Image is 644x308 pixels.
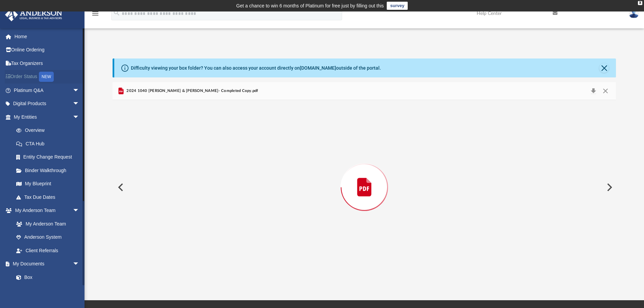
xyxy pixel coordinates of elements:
[638,1,642,5] div: close
[9,137,90,150] a: CTA Hub
[131,65,381,72] div: Difficulty viewing your box folder? You can also access your account directly on outside of the p...
[3,8,64,21] img: Anderson Advisors Platinum Portal
[9,244,86,257] a: Client Referrals
[5,257,86,271] a: My Documentsarrow_drop_down
[9,217,83,231] a: My Anderson Team
[91,9,99,18] i: menu
[9,190,90,204] a: Tax Due Dates
[9,164,90,177] a: Binder Walkthrough
[599,86,612,96] button: Close
[9,177,86,191] a: My Blueprint
[9,284,86,298] a: Meeting Minutes
[629,8,639,18] img: User Pic
[73,204,86,218] span: arrow_drop_down
[599,63,609,73] button: Close
[5,84,90,97] a: Platinum Q&Aarrow_drop_down
[9,124,90,137] a: Overview
[125,88,258,94] span: 2024 1040 [PERSON_NAME] & [PERSON_NAME]- Completed Copy.pdf
[91,13,99,18] a: menu
[5,70,90,84] a: Order StatusNEW
[113,9,120,17] i: search
[601,178,616,197] button: Next File
[5,97,90,111] a: Digital Productsarrow_drop_down
[5,204,86,217] a: My Anderson Teamarrow_drop_down
[9,231,86,244] a: Anderson System
[587,86,599,96] button: Download
[236,2,384,10] div: Get a chance to win 6 months of Platinum for free just by filling out this
[73,257,86,271] span: arrow_drop_down
[9,150,90,164] a: Entity Change Request
[300,65,336,71] a: [DOMAIN_NAME]
[5,56,90,70] a: Tax Organizers
[73,110,86,124] span: arrow_drop_down
[5,30,90,43] a: Home
[113,178,127,197] button: Previous File
[5,43,90,57] a: Online Ordering
[113,82,616,275] div: Preview
[387,2,408,10] a: survey
[73,84,86,97] span: arrow_drop_down
[73,97,86,111] span: arrow_drop_down
[5,110,90,124] a: My Entitiesarrow_drop_down
[9,270,83,284] a: Box
[39,72,54,82] div: NEW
